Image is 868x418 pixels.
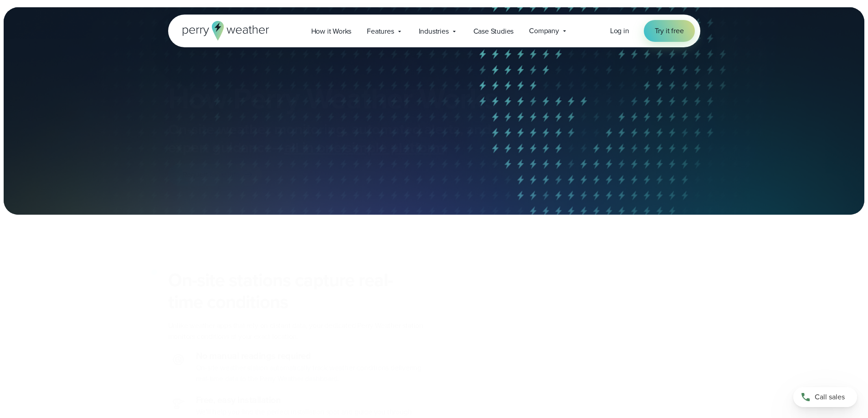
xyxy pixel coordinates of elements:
[793,387,857,407] a: Call sales
[529,25,559,36] span: Company
[644,20,695,42] a: Try it free
[303,22,360,40] a: How it Works
[610,25,629,36] a: Log in
[466,22,522,40] a: Case Studies
[367,26,394,37] span: Features
[419,26,449,37] span: Industries
[311,26,352,37] span: How it Works
[815,392,845,403] span: Call sales
[473,26,514,37] span: Case Studies
[655,25,684,36] span: Try it free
